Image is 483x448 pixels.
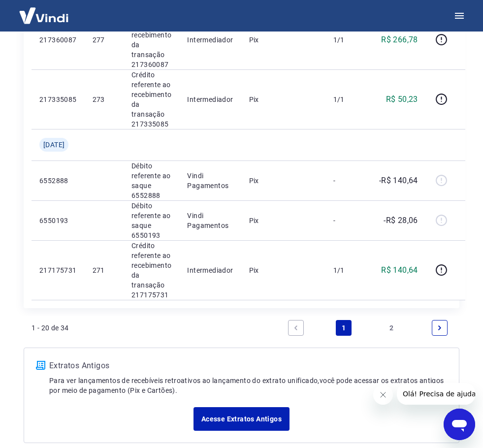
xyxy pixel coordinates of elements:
p: 1/1 [333,95,362,104]
p: - [333,216,362,225]
p: Intermediador [187,265,233,275]
p: - [333,176,362,186]
p: Débito referente ao saque 6550193 [131,201,171,240]
p: Vindi Pagamentos [187,211,233,230]
p: Pix [249,265,318,275]
p: 1 - 20 de 34 [32,323,69,333]
a: Acesse Extratos Antigos [193,407,290,431]
p: 217175731 [39,265,77,275]
p: Pix [249,176,318,186]
p: Crédito referente ao recebimento da transação 217360087 [131,10,171,69]
a: Next page [432,320,448,336]
a: Page 2 [384,320,400,336]
span: Olá! Precisa de ajuda? [6,7,83,15]
p: 6550193 [39,216,77,225]
p: Pix [249,95,318,104]
p: 6552888 [39,176,77,186]
a: Previous page [288,320,304,336]
ul: Pagination [284,316,451,340]
p: 1/1 [333,265,362,275]
img: ícone [36,361,45,370]
iframe: Mensagem da empresa [397,383,475,405]
a: Page 1 is your current page [336,320,352,336]
span: [DATE] [43,140,64,150]
iframe: Fechar mensagem [373,385,393,405]
p: Intermediador [187,35,233,45]
p: 277 [93,35,116,45]
p: Para ver lançamentos de recebíveis retroativos ao lançamento do extrato unificado, você pode aces... [49,376,447,395]
p: R$ 266,78 [381,34,418,46]
p: Pix [249,216,318,225]
p: -R$ 140,64 [379,175,418,187]
p: 217335085 [39,95,77,104]
p: Intermediador [187,95,233,104]
p: 1/1 [333,35,362,45]
img: Vindi [12,0,76,31]
p: 217360087 [39,35,77,45]
p: R$ 140,64 [381,264,418,276]
p: Extratos Antigos [49,360,447,372]
p: Crédito referente ao recebimento da transação 217175731 [131,241,171,300]
p: Crédito referente ao recebimento da transação 217335085 [131,70,171,129]
p: 271 [93,265,116,275]
p: 273 [93,95,116,104]
p: Pix [249,35,318,45]
p: R$ 50,23 [386,94,418,105]
iframe: Botão para abrir a janela de mensagens [444,409,475,440]
p: Vindi Pagamentos [187,171,233,191]
p: Débito referente ao saque 6552888 [131,161,171,200]
p: -R$ 28,06 [384,215,418,226]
